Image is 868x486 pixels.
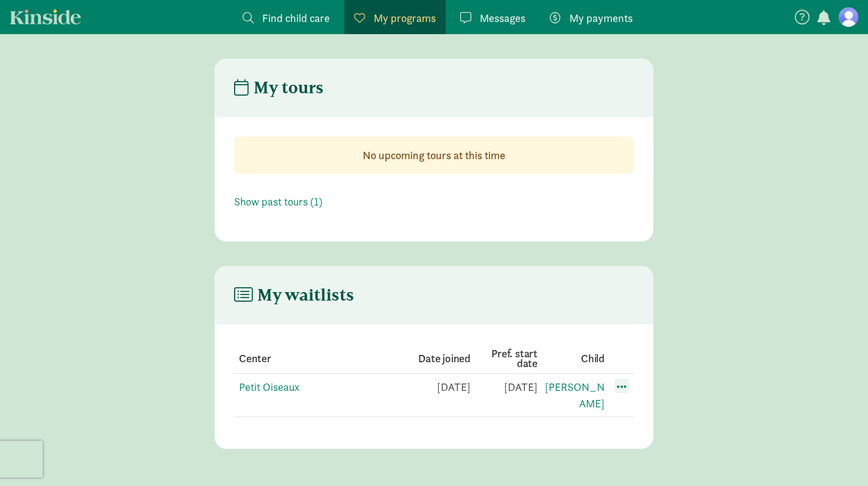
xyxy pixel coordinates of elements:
[363,148,505,162] strong: No upcoming tours at this time
[404,374,471,417] td: [DATE]
[404,344,471,374] th: Date joined
[480,10,525,26] span: Messages
[234,285,354,305] h4: My waitlists
[262,10,330,26] span: Find child care
[10,9,81,24] a: Kinside
[471,344,538,374] th: Pref. start date
[234,344,404,374] th: Center
[538,344,605,374] th: Child
[234,78,324,98] h4: My tours
[374,10,436,26] span: My programs
[569,10,633,26] span: My payments
[239,380,299,394] a: Petit Oiseaux
[545,380,605,410] a: [PERSON_NAME]
[234,195,322,209] a: Show past tours (1)
[471,374,538,417] td: [DATE]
